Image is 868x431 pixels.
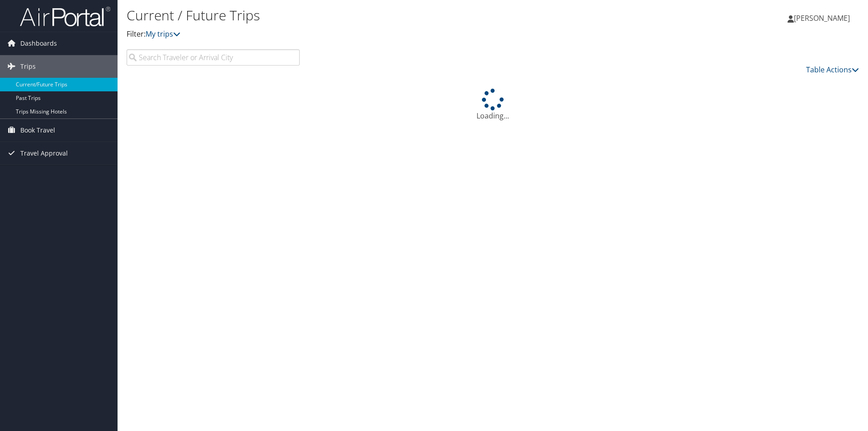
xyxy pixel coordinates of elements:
a: Table Actions [806,65,859,75]
a: [PERSON_NAME] [788,5,859,32]
span: Book Travel [20,119,55,142]
span: Travel Approval [20,142,68,165]
h1: Current / Future Trips [127,6,615,25]
span: [PERSON_NAME] [794,13,850,23]
input: Search Traveler or Arrival City [127,49,300,66]
span: Dashboards [20,32,57,55]
span: Trips [20,55,36,78]
div: Loading... [127,89,859,121]
a: My trips [146,29,180,39]
p: Filter: [127,28,615,40]
img: airportal-logo.png [20,6,110,27]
